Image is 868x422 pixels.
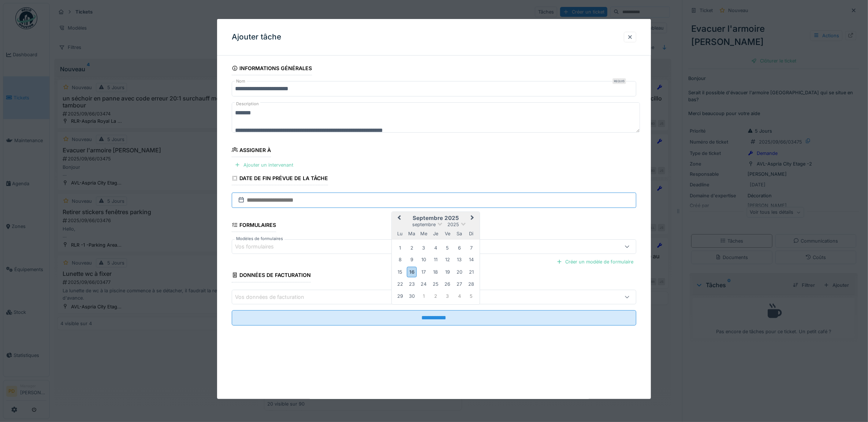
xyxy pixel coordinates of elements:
[554,257,636,267] div: Créer un modèle de formulaire
[443,229,452,239] div: vendredi
[466,279,476,289] div: Choose dimanche 28 septembre 2025
[395,255,405,265] div: Choose lundi 8 septembre 2025
[394,242,477,302] div: Month septembre, 2025
[454,279,464,289] div: Choose samedi 27 septembre 2025
[232,33,281,42] h3: Ajouter tâche
[407,255,417,265] div: Choose mardi 9 septembre 2025
[467,213,479,224] button: Next Month
[419,291,429,301] div: Choose mercredi 1 octobre 2025
[395,229,405,239] div: lundi
[443,279,452,289] div: Choose vendredi 26 septembre 2025
[454,243,464,253] div: Choose samedi 6 septembre 2025
[454,229,464,239] div: samedi
[412,222,436,227] span: septembre
[235,78,247,84] label: Nom
[431,291,440,301] div: Choose jeudi 2 octobre 2025
[443,255,452,265] div: Choose vendredi 12 septembre 2025
[235,293,314,301] div: Vos données de facturation
[395,267,405,277] div: Choose lundi 15 septembre 2025
[232,173,328,185] div: Date de fin prévue de la tâche
[235,243,284,251] div: Vos formulaires
[443,291,452,301] div: Choose vendredi 3 octobre 2025
[454,291,464,301] div: Choose samedi 4 octobre 2025
[431,267,440,277] div: Choose jeudi 18 septembre 2025
[443,243,452,253] div: Choose vendredi 5 septembre 2025
[395,243,405,253] div: Choose lundi 1 septembre 2025
[612,78,626,84] div: Requis
[466,243,476,253] div: Choose dimanche 7 septembre 2025
[395,291,405,301] div: Choose lundi 29 septembre 2025
[431,243,440,253] div: Choose jeudi 4 septembre 2025
[466,229,476,239] div: dimanche
[447,222,459,227] span: 2025
[454,267,464,277] div: Choose samedi 20 septembre 2025
[235,236,284,242] label: Modèles de formulaires
[235,99,260,109] label: Description
[419,255,429,265] div: Choose mercredi 10 septembre 2025
[407,267,417,277] div: Choose mardi 16 septembre 2025
[395,279,405,289] div: Choose lundi 22 septembre 2025
[407,243,417,253] div: Choose mardi 2 septembre 2025
[443,267,452,277] div: Choose vendredi 19 septembre 2025
[431,279,440,289] div: Choose jeudi 25 septembre 2025
[419,267,429,277] div: Choose mercredi 17 septembre 2025
[454,255,464,265] div: Choose samedi 13 septembre 2025
[232,270,311,282] div: Données de facturation
[392,213,404,224] button: Previous Month
[392,215,480,221] h2: septembre 2025
[407,229,417,239] div: mardi
[466,291,476,301] div: Choose dimanche 5 octobre 2025
[232,160,296,170] div: Ajouter un intervenant
[232,145,271,157] div: Assigner à
[419,229,429,239] div: mercredi
[466,255,476,265] div: Choose dimanche 14 septembre 2025
[466,267,476,277] div: Choose dimanche 21 septembre 2025
[431,255,440,265] div: Choose jeudi 11 septembre 2025
[232,220,276,232] div: Formulaires
[419,279,429,289] div: Choose mercredi 24 septembre 2025
[232,63,312,75] div: Informations générales
[431,229,440,239] div: jeudi
[419,243,429,253] div: Choose mercredi 3 septembre 2025
[407,291,417,301] div: Choose mardi 30 septembre 2025
[407,279,417,289] div: Choose mardi 23 septembre 2025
